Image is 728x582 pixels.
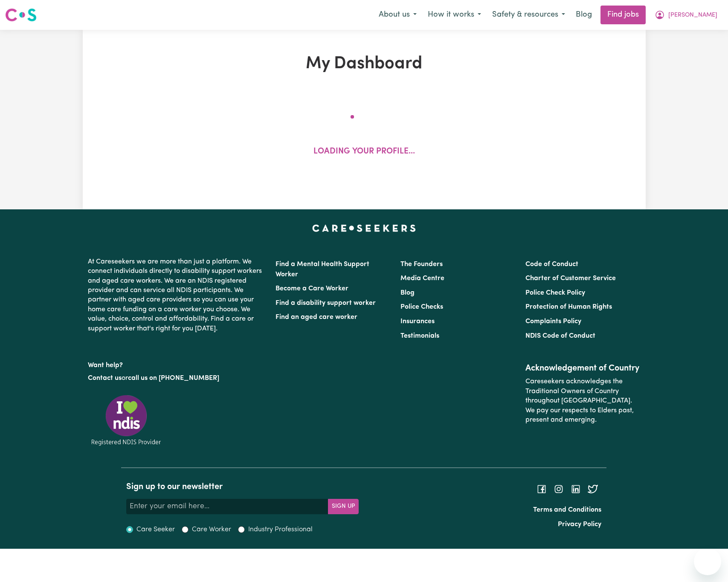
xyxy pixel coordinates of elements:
a: Find jobs [600,6,646,24]
a: Blog [400,290,415,296]
p: At Careseekers we are more than just a platform. We connect individuals directly to disability su... [88,254,265,337]
button: About us [373,6,422,24]
label: Care Worker [192,524,231,535]
a: Complaints Policy [525,318,581,325]
label: Care Seeker [136,524,175,535]
img: Registered NDIS provider [88,394,165,447]
a: Code of Conduct [525,261,578,268]
a: Privacy Policy [558,521,601,528]
a: Contact us [88,375,122,382]
p: or [88,370,265,386]
p: Want help? [88,357,265,370]
button: Safety & resources [487,6,571,24]
a: Blog [571,6,597,24]
h2: Acknowledgement of Country [525,363,640,374]
input: Enter your email here... [126,499,328,514]
a: NDIS Code of Conduct [525,333,595,339]
button: How it works [422,6,487,24]
a: Terms and Conditions [533,507,601,513]
a: Follow Careseekers on Twitter [588,486,598,492]
a: Insurances [400,318,435,325]
a: Careseekers home page [312,225,416,232]
a: Media Centre [400,275,444,282]
p: Loading your profile... [313,146,415,158]
a: Find an aged care worker [276,314,357,321]
a: Police Check Policy [525,290,585,296]
a: Follow Careseekers on Facebook [537,486,547,492]
span: [PERSON_NAME] [668,11,717,20]
a: Follow Careseekers on LinkedIn [571,486,581,492]
a: call us on [PHONE_NUMBER] [128,375,219,382]
h1: My Dashboard [182,54,547,74]
p: Careseekers acknowledges the Traditional Owners of Country throughout [GEOGRAPHIC_DATA]. We pay o... [525,374,640,428]
label: Industry Professional [248,524,313,535]
a: Police Checks [400,304,443,310]
a: Follow Careseekers on Instagram [554,486,564,492]
img: Careseekers logo [5,7,37,23]
iframe: Button to launch messaging window [694,548,721,575]
a: Testimonials [400,333,439,339]
a: Become a Care Worker [276,285,348,292]
button: My Account [649,6,723,24]
a: Careseekers logo [5,5,37,25]
a: Find a Mental Health Support Worker [276,261,369,278]
a: Protection of Human Rights [525,304,612,310]
button: Subscribe [328,499,359,514]
h2: Sign up to our newsletter [126,482,359,492]
a: Find a disability support worker [276,300,376,307]
a: Charter of Customer Service [525,275,616,282]
a: The Founders [400,261,443,268]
